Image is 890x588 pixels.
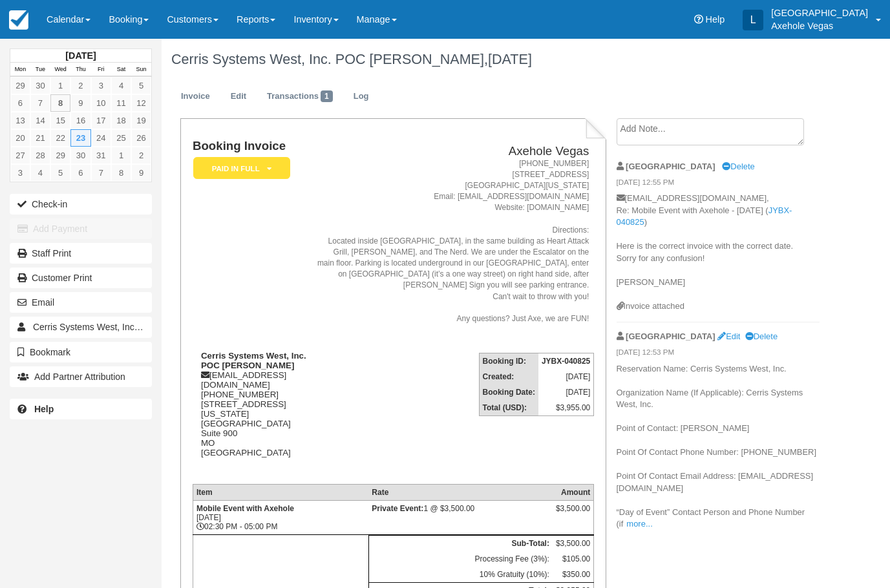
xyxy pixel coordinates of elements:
a: 8 [111,164,131,182]
a: 18 [111,112,131,129]
a: 9 [131,164,151,182]
a: 15 [50,112,70,129]
a: Staff Print [10,243,152,264]
a: 7 [30,94,50,112]
a: 1 [111,147,131,164]
td: $350.00 [553,567,594,583]
th: Rate [368,485,553,501]
button: Add Partner Attribution [10,366,152,387]
a: 31 [91,147,111,164]
p: Axehole Vegas [771,19,868,32]
a: Delete [745,331,778,341]
a: 23 [70,129,90,147]
a: more... [626,519,652,529]
a: 21 [30,129,50,147]
a: 6 [10,94,30,112]
th: Item [193,485,368,501]
a: 29 [10,77,30,94]
th: Total (USD): [479,400,538,416]
strong: [DATE] [65,50,96,61]
th: Sun [131,63,151,77]
a: 30 [70,147,90,164]
a: 28 [30,147,50,164]
th: Fri [91,63,111,77]
a: 10 [91,94,111,112]
strong: Cerris Systems West, Inc. POC [PERSON_NAME] [201,351,306,370]
a: 1 [50,77,70,94]
a: Help [10,399,152,419]
a: 2 [131,147,151,164]
strong: [GEOGRAPHIC_DATA] [626,162,715,171]
p: Reservation Name: Cerris Systems West, Inc. Organization Name (If Applicable): Cerris Systems Wes... [617,363,820,530]
a: 16 [70,112,90,129]
td: [DATE] [538,384,594,400]
h2: Axehole Vegas [317,145,589,158]
a: 20 [10,129,30,147]
a: Paid in Full [193,156,286,180]
h1: Cerris Systems West, Inc. POC [PERSON_NAME], [171,52,820,67]
a: 4 [111,77,131,94]
th: Created: [479,369,538,384]
td: [DATE] [538,369,594,384]
a: 17 [91,112,111,129]
strong: Mobile Event with Axehole [196,504,294,513]
a: 29 [50,147,70,164]
th: Tue [30,63,50,77]
div: [EMAIL_ADDRESS][DOMAIN_NAME] [PHONE_NUMBER] [STREET_ADDRESS] [US_STATE][GEOGRAPHIC_DATA] Suite 90... [193,351,312,474]
div: Invoice attached [617,300,820,313]
address: [PHONE_NUMBER] [STREET_ADDRESS] [GEOGRAPHIC_DATA][US_STATE] Email: [EMAIL_ADDRESS][DOMAIN_NAME] W... [317,158,589,324]
a: 6 [70,164,90,182]
i: Help [694,15,703,24]
a: 3 [10,164,30,182]
td: $105.00 [553,551,594,567]
td: [DATE] 02:30 PM - 05:00 PM [193,501,368,535]
span: [DATE] [488,51,532,67]
img: checkfront-main-nav-mini-logo.png [9,10,28,30]
a: Edit [221,84,256,109]
div: $3,500.00 [556,504,590,523]
em: [DATE] 12:53 PM [617,347,820,361]
a: 30 [30,77,50,94]
a: 5 [50,164,70,182]
a: 22 [50,129,70,147]
button: Email [10,292,152,313]
td: Processing Fee (3%): [368,551,553,567]
a: 9 [70,94,90,112]
a: 25 [111,129,131,147]
th: Wed [50,63,70,77]
a: Invoice [171,84,220,109]
a: 24 [91,129,111,147]
a: 14 [30,112,50,129]
td: 10% Gratuity (10%): [368,567,553,583]
th: Booking ID: [479,353,538,369]
th: Mon [10,63,30,77]
a: 13 [10,112,30,129]
button: Add Payment [10,218,152,239]
a: 7 [91,164,111,182]
button: Check-in [10,194,152,215]
em: [DATE] 12:55 PM [617,177,820,191]
a: 11 [111,94,131,112]
td: $3,955.00 [538,400,594,416]
th: Booking Date: [479,384,538,400]
strong: [GEOGRAPHIC_DATA] [626,331,715,341]
a: 8 [50,94,70,112]
a: Delete [722,162,754,171]
td: $3,500.00 [553,536,594,552]
a: Transactions1 [257,84,343,109]
span: Help [706,14,725,25]
a: 5 [131,77,151,94]
a: 2 [70,77,90,94]
b: Help [34,404,54,414]
p: [GEOGRAPHIC_DATA] [771,6,868,19]
a: Cerris Systems West, Inc. POC [PERSON_NAME] [10,317,152,337]
td: 1 @ $3,500.00 [368,501,553,535]
span: 1 [321,90,333,102]
a: 26 [131,129,151,147]
div: L [743,10,763,30]
th: Sub-Total: [368,536,553,552]
a: 12 [131,94,151,112]
th: Thu [70,63,90,77]
strong: Private Event [372,504,423,513]
th: Amount [553,485,594,501]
